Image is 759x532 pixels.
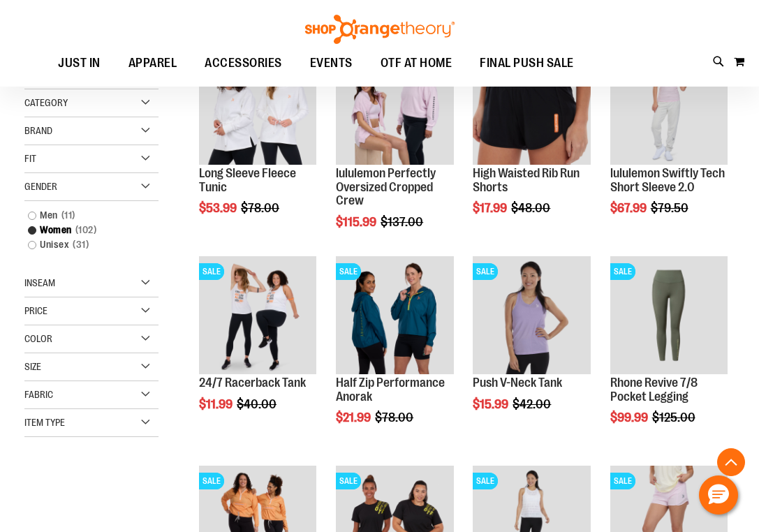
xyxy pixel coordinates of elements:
[199,256,316,376] a: 24/7 Racerback TankSALESALE
[610,263,635,280] span: SALE
[24,125,52,136] span: Brand
[69,237,92,252] span: 31
[610,411,650,424] span: $99.99
[336,256,453,376] a: Half Zip Performance AnorakSALESALE
[241,201,281,215] span: $78.00
[375,411,415,424] span: $78.00
[473,47,590,164] img: High Waisted Rib Run Shorts
[336,411,373,424] span: $21.99
[466,249,597,446] div: product
[199,263,224,280] span: SALE
[296,47,367,80] a: EVENTS
[336,166,436,208] a: lululemon Perfectly Oversized Cropped Crew
[473,263,498,280] span: SALE
[199,376,306,390] a: 24/7 Racerback Tank
[21,237,149,252] a: Unisex31
[24,305,47,316] span: Price
[329,249,460,460] div: product
[24,361,41,372] span: Size
[473,256,590,374] img: Product image for Push V-Neck Tank
[381,47,452,79] span: OTF AT HOME
[24,277,55,288] span: Inseam
[58,208,79,223] span: 11
[115,47,191,80] a: APPAREL
[381,215,425,229] span: $137.00
[336,376,445,404] a: Half Zip Performance Anorak
[336,473,361,489] span: SALE
[651,201,691,215] span: $79.50
[191,47,296,80] a: ACCESSORIES
[466,40,597,251] div: product
[610,473,635,489] span: SALE
[199,47,316,164] img: Product image for Fleece Long Sleeve
[336,215,378,229] span: $115.99
[24,153,36,164] span: Fit
[473,397,510,411] span: $15.99
[473,376,562,390] a: Push V-Neck Tank
[24,417,65,428] span: Item Type
[192,249,323,446] div: product
[199,397,235,411] span: $11.99
[205,47,282,79] span: ACCESSORIES
[610,256,728,374] img: Rhone Revive 7/8 Pocket Legging
[192,40,323,251] div: product
[24,333,52,344] span: Color
[466,47,588,79] a: FINAL PUSH SALE
[310,47,353,79] span: EVENTS
[610,47,728,166] a: lululemon Swiftly Tech Short Sleeve 2.0SALESALE
[610,376,698,404] a: Rhone Revive 7/8 Pocket Legging
[24,389,53,400] span: Fabric
[367,47,466,80] a: OTF AT HOME
[303,15,457,44] img: Shop Orangetheory
[128,47,177,79] span: APPAREL
[44,47,115,80] a: JUST IN
[610,256,728,376] a: Rhone Revive 7/8 Pocket LeggingSALESALE
[603,40,735,251] div: product
[473,201,509,215] span: $17.99
[480,47,574,79] span: FINAL PUSH SALE
[24,97,68,108] span: Category
[610,166,725,194] a: lululemon Swiftly Tech Short Sleeve 2.0
[336,263,361,280] span: SALE
[473,47,590,166] a: High Waisted Rib Run ShortsSALESALE
[473,256,590,376] a: Product image for Push V-Neck TankSALESALE
[199,166,296,194] a: Long Sleeve Fleece Tunic
[699,475,738,515] button: Hello, have a question? Let’s chat.
[199,256,316,374] img: 24/7 Racerback Tank
[652,411,698,424] span: $125.00
[21,223,149,237] a: Women102
[21,208,149,223] a: Men11
[72,223,101,237] span: 102
[473,166,580,194] a: High Waisted Rib Run Shorts
[329,40,460,265] div: product
[610,47,728,164] img: lululemon Swiftly Tech Short Sleeve 2.0
[336,256,453,374] img: Half Zip Performance Anorak
[336,47,453,166] a: lululemon Perfectly Oversized Cropped CrewSALESALE
[199,201,239,215] span: $53.99
[58,47,101,79] span: JUST IN
[717,448,745,476] button: Back To Top
[511,201,552,215] span: $48.00
[199,473,224,489] span: SALE
[237,397,279,411] span: $40.00
[603,249,735,460] div: product
[473,473,498,489] span: SALE
[513,397,553,411] span: $42.00
[24,181,57,192] span: Gender
[336,47,453,164] img: lululemon Perfectly Oversized Cropped Crew
[199,47,316,166] a: Product image for Fleece Long SleeveSALESALE
[610,201,649,215] span: $67.99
